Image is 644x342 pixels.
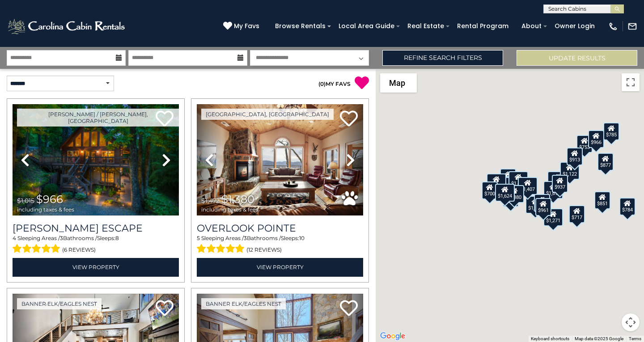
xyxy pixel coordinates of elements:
[115,235,119,241] span: 8
[576,135,593,152] div: $753
[500,168,516,186] div: $575
[608,21,618,31] img: phone-regular-white.png
[629,336,641,341] a: Terms
[378,330,407,342] img: Google
[340,110,358,129] a: Add to favorites
[378,330,407,342] a: Open this area in Google Maps (opens a new window)
[197,258,363,276] a: View Property
[569,205,585,223] div: $717
[575,336,623,341] span: Map data ©2025 Google
[504,185,524,203] div: $1,380
[201,207,258,212] span: including taxes & fees
[271,19,330,33] a: Browse Rentals
[603,122,619,140] div: $785
[7,17,127,35] img: White-1-2.png
[627,21,637,31] img: mail-regular-white.png
[525,196,545,214] div: $1,358
[503,189,519,207] div: $935
[380,73,417,93] button: Change map style
[221,193,254,206] span: $1,380
[594,191,610,209] div: $851
[453,19,513,33] a: Rental Program
[13,258,179,276] a: View Property
[588,130,604,148] div: $966
[197,234,363,256] div: Sleeping Areas / Bathrooms / Sleeps:
[382,50,503,66] a: Refine Search Filters
[13,222,179,234] a: [PERSON_NAME] Escape
[619,197,636,215] div: $784
[535,198,551,215] div: $961
[246,244,282,256] span: (12 reviews)
[13,235,16,241] span: 4
[201,197,220,205] span: $1,472
[17,197,34,205] span: $1,015
[197,104,363,215] img: thumbnail_163477009.jpeg
[389,78,405,88] span: Map
[318,80,351,87] a: (0)MY FAVS
[552,174,568,192] div: $937
[17,207,74,212] span: including taxes & fees
[622,313,640,331] button: Map camera controls
[60,235,63,241] span: 3
[547,171,567,189] div: $1,455
[597,153,614,171] div: $877
[17,298,102,309] a: Banner Elk/Eagles Nest
[156,299,174,318] a: Add to favorites
[62,244,96,256] span: (6 reviews)
[567,148,583,165] div: $913
[534,194,550,212] div: $900
[518,177,538,194] div: $1,407
[17,109,179,127] a: [PERSON_NAME] / [PERSON_NAME], [GEOGRAPHIC_DATA]
[517,19,546,33] a: About
[495,183,515,201] div: $1,624
[223,21,262,31] a: My Favs
[543,208,563,226] div: $1,271
[13,234,179,256] div: Sleeping Areas / Bathrooms / Sleeps:
[531,336,569,342] button: Keyboard shortcuts
[13,104,179,215] img: thumbnail_168627805.jpeg
[550,19,599,33] a: Owner Login
[543,181,563,199] div: $1,692
[201,109,334,120] a: [GEOGRAPHIC_DATA], [GEOGRAPHIC_DATA]
[197,235,200,241] span: 5
[340,299,358,318] a: Add to favorites
[560,161,580,179] div: $1,122
[622,73,640,91] button: Toggle fullscreen view
[36,193,63,206] span: $966
[244,235,247,241] span: 3
[13,222,179,234] h3: Todd Escape
[482,181,498,199] div: $700
[299,235,305,241] span: 10
[487,173,506,191] div: $1,506
[320,80,324,87] span: 0
[508,171,528,189] div: $1,465
[517,50,637,66] button: Update Results
[334,19,399,33] a: Local Area Guide
[403,19,449,33] a: Real Estate
[201,298,286,309] a: Banner Elk/Eagles Nest
[197,222,363,234] a: Overlook Pointe
[234,21,259,31] span: My Favs
[318,80,326,87] span: ( )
